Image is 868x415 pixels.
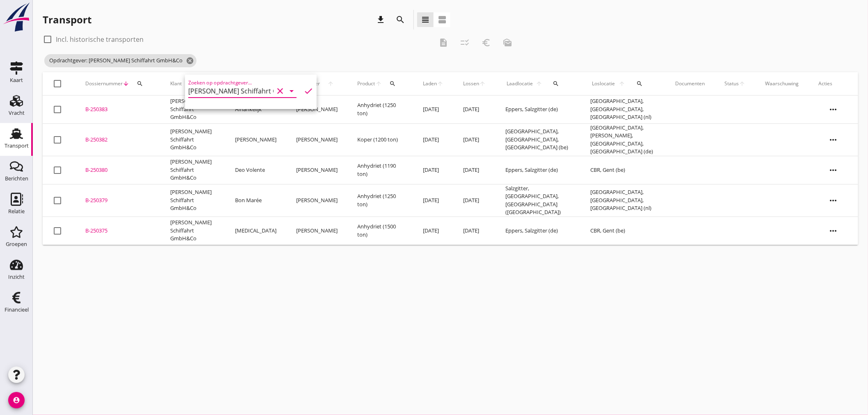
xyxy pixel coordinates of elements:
span: Product [358,80,375,87]
div: B-250383 [85,105,151,114]
td: [DATE] [453,123,496,156]
i: arrow_downward [123,80,129,87]
div: Documenten [676,80,705,87]
i: arrow_upward [739,80,746,87]
td: [PERSON_NAME] [287,96,348,124]
i: check [304,86,313,96]
span: Lossen [463,80,479,87]
td: Koper (1200 ton) [348,123,413,156]
td: Anhydriet (1250 ton) [348,96,413,124]
div: B-250382 [85,136,151,144]
i: search [389,80,396,87]
td: [DATE] [413,217,453,245]
td: Salzgitter, [GEOGRAPHIC_DATA], [GEOGRAPHIC_DATA] ([GEOGRAPHIC_DATA]) [496,184,580,217]
div: B-250375 [85,227,151,235]
div: Inzicht [8,274,25,280]
div: Transport [5,143,29,148]
td: [DATE] [453,184,496,217]
i: arrow_upward [535,80,544,87]
td: [PERSON_NAME] [287,156,348,184]
i: search [395,15,405,25]
td: [PERSON_NAME] Schiffahrt GmbH&Co [160,123,226,156]
td: [PERSON_NAME] Schiffahrt GmbH&Co [160,156,226,184]
td: [DATE] [453,217,496,245]
td: [MEDICAL_DATA] [226,217,287,245]
span: Opdrachtgever: [PERSON_NAME] Schiffahrt GmbH&Co [44,54,196,67]
div: B-250380 [85,166,151,174]
td: [GEOGRAPHIC_DATA], [GEOGRAPHIC_DATA], [GEOGRAPHIC_DATA] (nl) [580,96,666,124]
i: more_horiz [822,159,845,182]
img: logo-small.a267ee39.svg [2,2,31,32]
td: [GEOGRAPHIC_DATA], [PERSON_NAME], [GEOGRAPHIC_DATA], [GEOGRAPHIC_DATA] (de) [580,123,666,156]
td: Afhankelijk [226,96,287,124]
td: CBR, Gent (be) [580,217,666,245]
td: [PERSON_NAME] [287,184,348,217]
div: Berichten [5,176,28,181]
td: [GEOGRAPHIC_DATA], [GEOGRAPHIC_DATA], [GEOGRAPHIC_DATA] (nl) [580,184,666,217]
td: Anhydriet (1190 ton) [348,156,413,184]
i: clear [275,86,285,96]
div: Klant [170,74,216,93]
input: Zoeken op opdrachtgever... [188,84,274,98]
div: Groepen [6,242,27,247]
i: cancel [186,57,194,65]
div: Waarschuwing [765,80,799,87]
i: download [376,15,386,25]
i: view_headline [420,15,430,25]
td: Deo Volente [226,156,287,184]
i: arrow_upward [375,80,382,87]
td: Eppers, Salzgitter (de) [496,156,580,184]
i: more_horiz [822,128,845,151]
span: Status [725,80,739,87]
div: Financieel [5,307,29,312]
td: [PERSON_NAME] Schiffahrt GmbH&Co [160,217,226,245]
i: arrow_drop_down [287,86,297,96]
td: Eppers, Salzgitter (de) [496,96,580,124]
td: [DATE] [453,156,496,184]
i: search [553,80,559,87]
i: arrow_upward [437,80,443,87]
td: Anhydriet (1500 ton) [348,217,413,245]
div: Acties [819,80,848,87]
i: arrow_upward [617,80,627,87]
td: [PERSON_NAME] Schiffahrt GmbH&Co [160,184,226,217]
i: more_horiz [822,219,845,242]
i: more_horiz [822,189,845,212]
span: Laadlocatie [505,80,535,87]
td: [DATE] [453,96,496,124]
td: Eppers, Salzgitter (de) [496,217,580,245]
div: Transport [43,13,91,26]
div: Relatie [8,209,25,214]
i: arrow_upward [479,80,486,87]
i: arrow_upward [324,80,338,87]
span: Laden [423,80,437,87]
td: [PERSON_NAME] [226,123,287,156]
td: [DATE] [413,184,453,217]
div: Vracht [9,110,25,116]
i: view_agenda [437,15,447,25]
td: [PERSON_NAME] [287,123,348,156]
label: Incl. historische transporten [56,35,144,43]
td: Anhydriet (1250 ton) [348,184,413,217]
td: [DATE] [413,123,453,156]
div: Kaart [10,78,23,83]
span: Dossiernummer [85,80,123,87]
span: Loslocatie [590,80,617,87]
td: [PERSON_NAME] Schiffahrt GmbH&Co [160,96,226,124]
td: [GEOGRAPHIC_DATA], [GEOGRAPHIC_DATA], [GEOGRAPHIC_DATA] (be) [496,123,580,156]
i: more_horiz [822,98,845,121]
td: Bon Marée [226,184,287,217]
td: CBR, Gent (be) [580,156,666,184]
td: [DATE] [413,96,453,124]
td: [PERSON_NAME] [287,217,348,245]
i: search [637,80,643,87]
i: account_circle [8,392,25,408]
i: search [137,80,143,87]
div: B-250379 [85,196,151,205]
td: [DATE] [413,156,453,184]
